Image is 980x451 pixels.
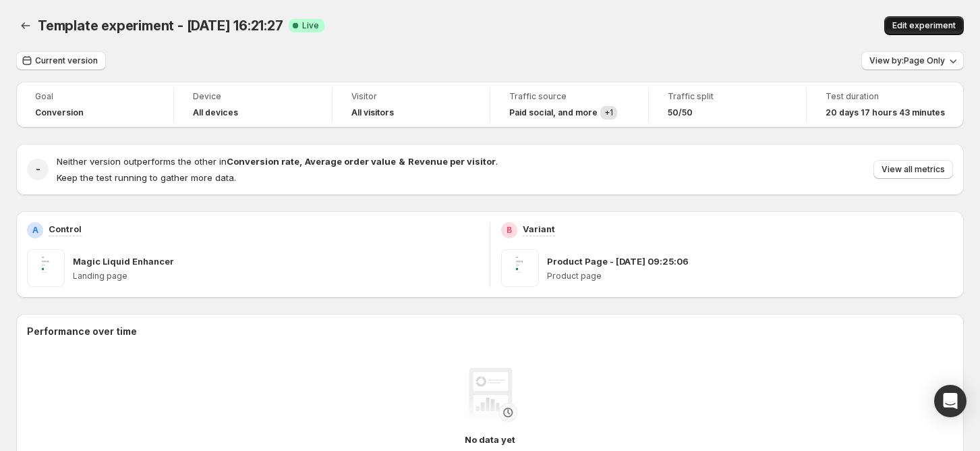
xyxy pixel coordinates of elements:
button: Back [16,16,35,35]
button: View by:Page Only [861,51,964,70]
span: Traffic source [509,91,629,102]
span: 50/50 [668,107,693,118]
a: VisitorAll visitors [351,90,471,120]
span: Visitor [351,91,471,102]
strong: Conversion rate [227,156,299,167]
span: Keep the test running to gather more data. [57,172,236,183]
p: Variant [523,222,555,236]
span: Goal [35,91,154,102]
a: Test duration20 days 17 hours 43 minutes [826,90,945,120]
img: No data yet [463,368,517,422]
a: Traffic sourcePaid social, and more+1 [509,90,629,120]
strong: , [299,156,302,167]
h2: B [507,225,512,236]
button: Current version [16,51,106,70]
h4: All visitors [351,107,394,118]
a: Traffic split50/50 [668,90,787,120]
h4: All devices [193,107,238,118]
h4: Paid social , and more [509,107,598,118]
img: Product Page - Jul 31, 09:25:06 [501,249,539,287]
h2: Performance over time [27,325,953,338]
span: Template experiment - [DATE] 16:21:27 [38,18,283,34]
span: Device [193,91,312,102]
span: Live [302,20,319,31]
span: View by: Page Only [869,55,945,66]
p: Product page [547,271,953,282]
span: Test duration [826,91,945,102]
strong: Average order value [305,156,396,167]
span: Edit experiment [892,20,956,31]
h2: A [32,225,38,236]
span: + 1 [604,107,613,117]
p: Magic Liquid Enhancer [73,255,174,268]
img: Magic Liquid Enhancer [27,249,65,287]
p: Control [49,222,82,236]
h2: - [36,163,40,176]
p: Landing page [73,271,479,282]
p: Product Page - [DATE] 09:25:06 [547,255,689,268]
span: 20 days 17 hours 43 minutes [826,107,945,118]
strong: & [399,156,405,167]
button: View all metrics [873,160,953,179]
div: Open Intercom Messenger [934,385,967,417]
span: Conversion [35,107,84,118]
span: View all metrics [882,164,945,175]
a: DeviceAll devices [193,90,312,120]
span: Current version [35,55,98,66]
span: Traffic split [668,91,787,102]
a: GoalConversion [35,90,154,120]
strong: Revenue per visitor [408,156,496,167]
button: Edit experiment [884,16,964,35]
span: Neither version outperforms the other in . [57,156,498,167]
h4: No data yet [465,433,515,446]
